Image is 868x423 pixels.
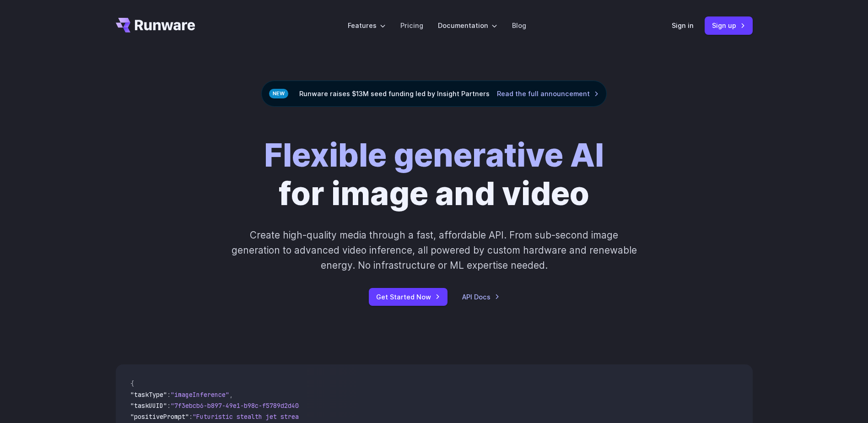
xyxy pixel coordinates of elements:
p: Create high-quality media through a fast, affordable API. From sub-second image generation to adv... [230,228,638,273]
a: Read the full announcement [497,88,599,99]
a: Pricing [400,20,423,31]
span: "taskUUID" [130,401,167,410]
a: Sign up [705,16,753,34]
a: Blog [512,20,526,31]
a: Go to / [116,18,195,33]
span: : [189,412,193,421]
label: Features [348,20,386,31]
label: Documentation [438,20,497,31]
span: "positivePrompt" [130,412,189,421]
span: { [130,380,134,388]
h1: for image and video [264,136,604,213]
span: : [167,390,171,399]
span: , [229,390,233,399]
a: Sign in [672,20,694,31]
span: "7f3ebcb6-b897-49e1-b98c-f5789d2d40d7" [171,401,310,410]
span: : [167,401,171,410]
a: Get Started Now [369,288,447,306]
span: "imageInference" [171,390,229,399]
span: "Futuristic stealth jet streaking through a neon-lit cityscape with glowing purple exhaust" [193,412,526,421]
a: API Docs [462,292,500,302]
span: "taskType" [130,390,167,399]
strong: Flexible generative AI [264,136,604,174]
div: Runware raises $13M seed funding led by Insight Partners [261,81,607,107]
